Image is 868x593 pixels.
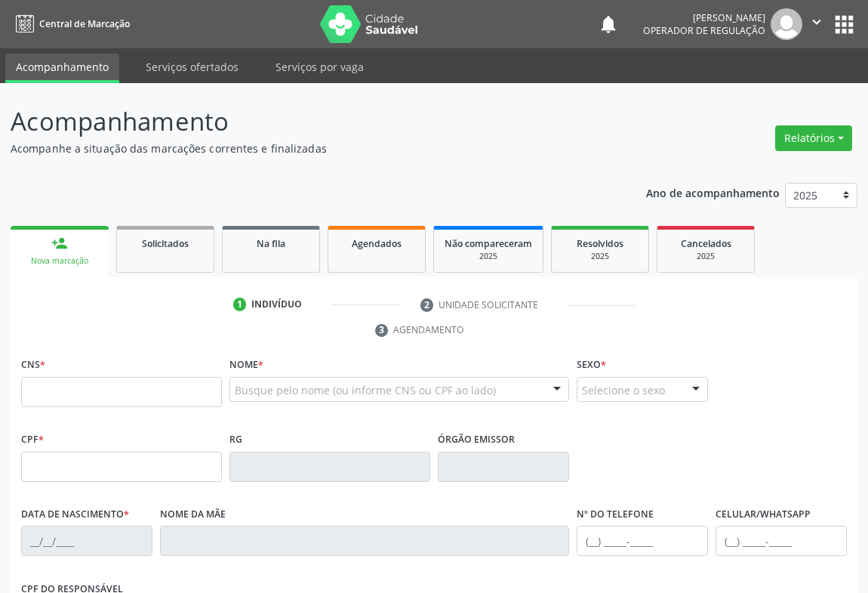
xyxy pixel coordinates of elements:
button: notifications [598,14,619,35]
span: Cancelados [681,237,731,250]
label: Nome da mãe [160,503,226,527]
div: 2025 [562,251,638,262]
span: Selecione o sexo [582,382,665,398]
div: [PERSON_NAME] [643,11,765,24]
div: 2025 [668,251,743,262]
div: person_add [51,235,68,252]
input: (__) _____-_____ [716,526,847,556]
a: Acompanhamento [5,54,119,83]
span: Agendados [352,237,402,250]
span: Não compareceram [445,237,532,250]
p: Ano de acompanhamento [646,183,780,202]
label: CNS [21,354,45,377]
span: Operador de regulação [643,24,765,37]
label: CPF [21,428,44,452]
i:  [808,14,825,30]
img: img [771,8,802,40]
span: Na fila [257,237,285,250]
p: Acompanhamento [11,103,603,141]
a: Serviços por vaga [265,54,374,80]
label: Celular/WhatsApp [716,503,811,527]
span: Central de Marcação [39,17,130,30]
div: Nova marcação [21,255,98,267]
div: 2025 [445,251,532,262]
label: Nº do Telefone [577,503,654,527]
label: Data de nascimento [21,503,129,527]
input: (__) _____-_____ [577,526,708,556]
button: Relatórios [775,125,852,151]
div: Indivíduo [251,298,302,311]
button: apps [831,11,857,38]
a: Serviços ofertados [135,54,249,80]
div: 1 [233,298,247,311]
a: Central de Marcação [11,11,130,36]
button:  [802,8,831,40]
span: Busque pelo nome (ou informe CNS ou CPF ao lado) [235,382,496,398]
input: __/__/____ [21,526,152,556]
p: Acompanhe a situação das marcações correntes e finalizadas [11,141,603,156]
label: Órgão emissor [438,428,515,452]
label: Sexo [577,354,606,377]
label: Nome [229,354,263,377]
span: Solicitados [142,237,189,250]
label: RG [229,428,242,452]
span: Resolvidos [577,237,623,250]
